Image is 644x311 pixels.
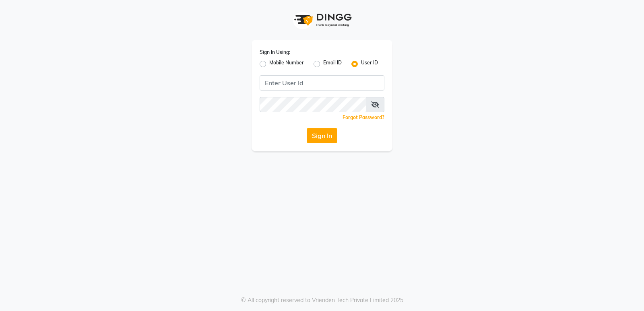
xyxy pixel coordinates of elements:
button: Sign In [307,128,337,143]
label: User ID [361,59,378,69]
a: Forgot Password? [343,114,384,120]
img: logo1.svg [290,8,354,32]
label: Email ID [323,59,342,69]
label: Sign In Using: [260,49,290,56]
input: Username [260,75,384,91]
input: Username [260,97,366,112]
label: Mobile Number [269,59,304,69]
